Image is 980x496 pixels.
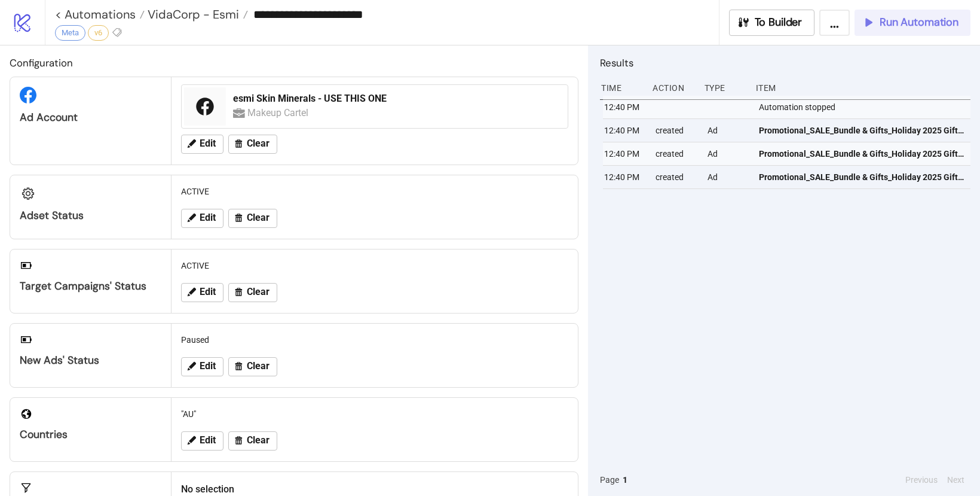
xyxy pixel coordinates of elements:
[654,166,697,188] div: created
[600,55,970,71] h2: Results
[55,25,85,41] div: Meta
[759,166,965,188] a: Promotional_SALE_Bundle & Gifts_Holiday 2025 Gift Guide_Polished_Video_20251001_ANZ
[758,96,973,118] div: Automation stopped
[247,361,269,372] span: Clear
[200,212,216,223] span: Edit
[181,135,223,154] button: Edit
[759,171,965,184] span: Promotional_SALE_Bundle & Gifts_Holiday 2025 Gift Guide_Polished_Video_20251001_ANZ
[247,212,269,223] span: Clear
[880,16,958,29] span: Run Automation
[10,55,578,71] h2: Configuration
[181,357,223,376] button: Edit
[603,119,646,142] div: 12:40 PM
[55,8,145,20] a: < Automations
[619,473,631,486] button: 1
[200,361,216,372] span: Edit
[600,473,619,486] span: Page
[603,96,646,118] div: 12:40 PM
[759,142,965,165] a: Promotional_SALE_Bundle & Gifts_Holiday 2025 Gift Guide_Polished_Video_20251001_ANZ
[176,328,573,351] div: Paused
[20,111,161,124] div: Ad Account
[247,138,269,149] span: Clear
[228,283,277,302] button: Clear
[706,119,749,142] div: Ad
[759,147,965,160] span: Promotional_SALE_Bundle & Gifts_Holiday 2025 Gift Guide_Polished_Video_20251001_ANZ
[247,435,269,446] span: Clear
[759,119,965,142] a: Promotional_SALE_Bundle & Gifts_Holiday 2025 Gift Guide_Polished_Video_20251001_ANZ
[228,209,277,228] button: Clear
[176,254,573,277] div: ACTIVE
[654,142,697,165] div: created
[600,77,643,99] div: Time
[228,135,277,154] button: Clear
[20,428,161,442] div: Countries
[755,16,803,29] span: To Builder
[200,435,216,446] span: Edit
[755,77,970,99] div: Item
[228,431,277,451] button: Clear
[176,180,573,203] div: ACTIVE
[651,77,694,99] div: Action
[181,209,223,228] button: Edit
[200,138,216,149] span: Edit
[145,7,239,22] span: VidaCorp - Esmi
[703,77,746,99] div: Type
[88,25,109,41] div: v6
[729,10,815,36] button: To Builder
[176,403,573,425] div: "AU"
[944,473,968,486] button: Next
[902,473,941,486] button: Previous
[247,105,311,120] div: Makeup Cartel
[233,92,561,105] div: esmi Skin Minerals - USE THIS ONE
[200,287,216,297] span: Edit
[759,124,965,137] span: Promotional_SALE_Bundle & Gifts_Holiday 2025 Gift Guide_Polished_Video_20251001_ANZ
[145,8,248,20] a: VidaCorp - Esmi
[706,142,749,165] div: Ad
[228,357,277,376] button: Clear
[20,279,161,293] div: Target Campaigns' Status
[603,166,646,188] div: 12:40 PM
[706,166,749,188] div: Ad
[855,10,970,36] button: Run Automation
[181,283,223,302] button: Edit
[654,119,697,142] div: created
[181,431,223,451] button: Edit
[247,287,269,297] span: Clear
[20,209,161,223] div: Adset Status
[20,354,161,367] div: New Ads' Status
[603,142,646,165] div: 12:40 PM
[819,10,850,36] button: ...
